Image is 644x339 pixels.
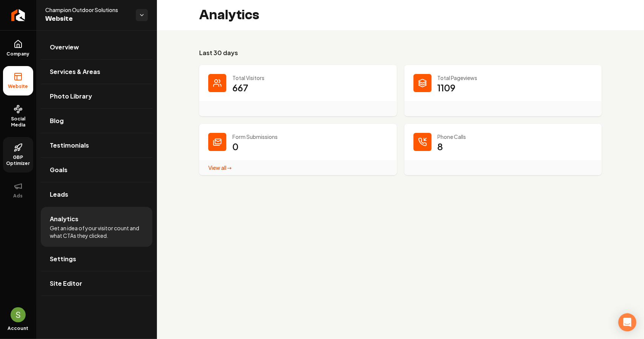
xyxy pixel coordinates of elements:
[438,140,443,153] p: 8
[41,109,152,133] a: Blog
[50,279,82,288] span: Site Editor
[41,182,152,206] a: Leads
[438,82,456,94] p: 1109
[50,190,68,199] span: Leads
[50,116,64,125] span: Blog
[11,307,26,322] button: Open user button
[50,224,143,239] span: Get an idea of your visitor count and what CTAs they clicked.
[199,48,602,57] h3: Last 30 days
[199,8,259,23] h2: Analytics
[11,307,26,322] img: Sales Champion
[232,82,248,94] p: 667
[41,158,152,182] a: Goals
[50,141,89,150] span: Testimonials
[50,214,78,223] span: Analytics
[438,133,593,140] p: Phone Calls
[232,140,238,153] p: 0
[3,154,33,166] span: GBP Optimizer
[45,6,130,14] span: Champion Outdoor Solutions
[41,84,152,108] a: Photo Library
[41,133,152,157] a: Testimonials
[11,9,25,21] img: Rebolt Logo
[208,164,232,171] a: View all →
[3,116,33,128] span: Social Media
[50,43,79,52] span: Overview
[45,14,130,24] span: Website
[50,67,100,76] span: Services & Areas
[232,74,388,82] p: Total Visitors
[3,34,33,63] a: Company
[232,133,388,140] p: Form Submissions
[41,247,152,271] a: Settings
[50,254,76,263] span: Settings
[618,313,636,331] div: Open Intercom Messenger
[3,99,33,134] a: Social Media
[3,137,33,173] a: GBP Optimizer
[5,83,31,89] span: Website
[11,193,26,199] span: Ads
[438,74,593,82] p: Total Pageviews
[8,325,29,331] span: Account
[41,271,152,296] a: Site Editor
[50,92,92,101] span: Photo Library
[41,60,152,84] a: Services & Areas
[4,51,33,57] span: Company
[50,165,68,174] span: Goals
[41,35,152,59] a: Overview
[3,176,33,205] button: Ads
